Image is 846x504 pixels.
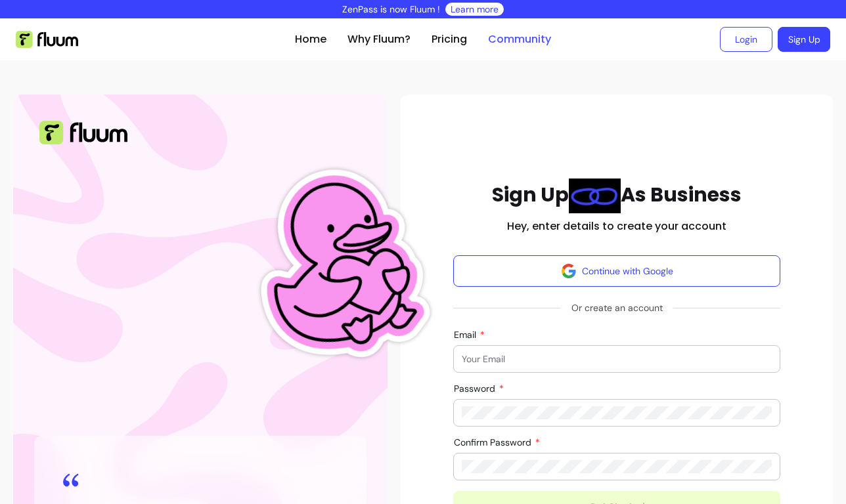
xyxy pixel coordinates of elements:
[720,27,772,52] a: Login
[507,219,726,234] h2: Hey, enter details to create your account
[561,296,673,320] span: Or create an account
[453,255,780,287] button: Continue with Google
[432,31,467,47] a: Pricing
[462,352,772,366] input: Email
[347,31,411,47] a: Why Fluum?
[451,3,499,16] a: Learn more
[462,460,772,473] input: Confirm Password
[231,119,446,410] img: Fluum Duck sticker
[16,31,78,48] img: Fluum Logo
[454,383,498,394] span: Password
[778,27,830,52] a: Sign Up
[454,329,479,341] span: Email
[492,178,742,213] h1: Sign Up As Business
[561,263,577,279] img: avatar
[342,3,440,16] p: ZenPass is now Fluum !
[295,31,326,47] a: Home
[488,31,551,47] a: Community
[569,178,621,213] img: link Blue
[462,406,772,419] input: Password
[39,121,127,144] img: Fluum Logo
[454,436,534,448] span: Confirm Password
